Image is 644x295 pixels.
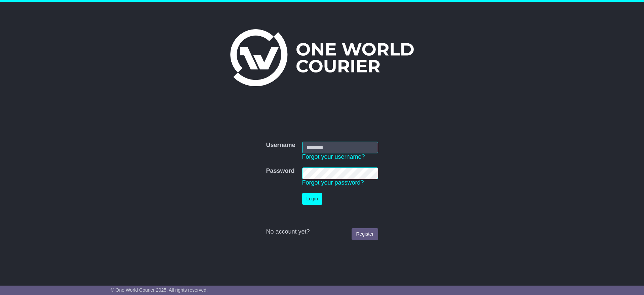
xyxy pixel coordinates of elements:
button: Login [302,193,322,205]
div: No account yet? [266,228,378,236]
a: Register [352,228,378,240]
label: Password [266,167,294,175]
a: Forgot your username? [302,153,365,160]
span: © One World Courier 2025. All rights reserved. [111,287,208,293]
a: Forgot your password? [302,179,364,186]
img: One World [230,29,414,86]
label: Username [266,142,295,149]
